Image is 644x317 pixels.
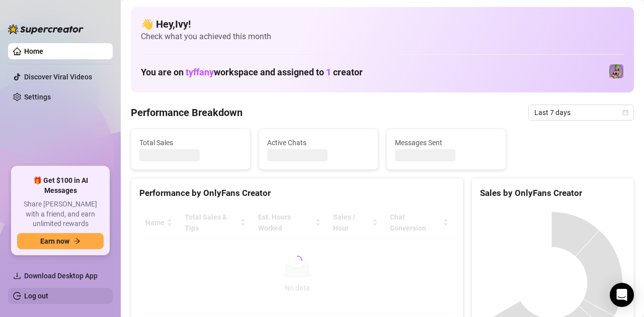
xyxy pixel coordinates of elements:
[139,137,242,148] span: Total Sales
[395,137,498,148] span: Messages Sent
[13,272,21,280] span: download
[17,199,104,229] span: Share [PERSON_NAME] with a friend, and earn unlimited rewards
[24,272,98,280] span: Download Desktop App
[186,67,214,77] span: tyffany
[17,176,104,195] span: 🎁 Get $100 in AI Messages
[326,67,331,77] span: 1
[141,17,624,31] h4: 👋 Hey, Ivy !
[480,186,625,200] div: Sales by OnlyFans Creator
[141,67,363,78] h1: You are on workspace and assigned to creator
[131,105,243,120] h4: Performance Breakdown
[24,292,48,300] a: Log out
[73,238,80,245] span: arrow-right
[622,110,628,116] span: calendar
[24,47,43,55] a: Home
[8,24,84,34] img: logo-BBDzfeDw.svg
[534,105,628,120] span: Last 7 days
[267,137,370,148] span: Active Chats
[40,237,69,245] span: Earn now
[24,93,51,101] a: Settings
[292,256,302,266] span: loading
[141,31,624,42] span: Check what you achieved this month
[17,233,104,249] button: Earn nowarrow-right
[609,64,623,78] img: NEW
[24,73,92,81] a: Discover Viral Videos
[139,186,455,200] div: Performance by OnlyFans Creator
[610,283,634,307] div: Open Intercom Messenger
